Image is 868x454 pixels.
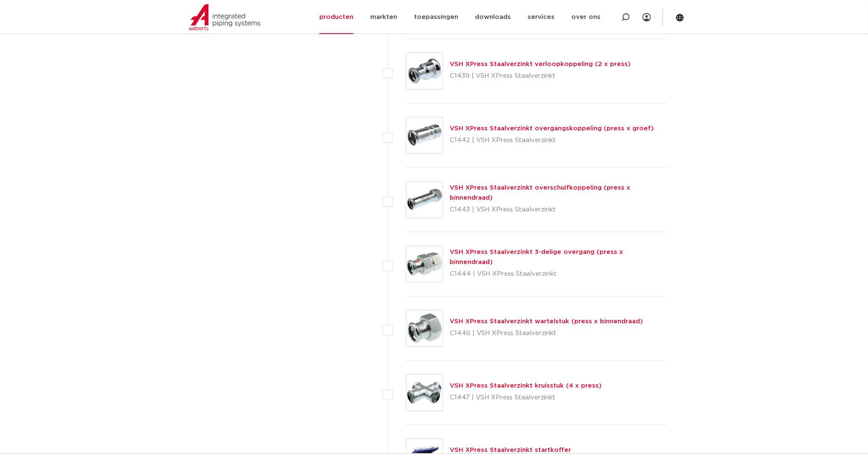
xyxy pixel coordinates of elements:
p: C1443 | VSH XPress Staalverzinkt [450,203,667,216]
p: C1442 | VSH XPress Staalverzinkt [450,134,654,147]
img: Thumbnail for VSH XPress Staalverzinkt 3-delige overgang (press x binnendraad) [406,246,443,282]
p: C1444 | VSH XPress Staalverzinkt [450,267,667,281]
a: VSH XPress Staalverzinkt overschuifkoppeling (press x binnendraad) [450,185,630,201]
img: Thumbnail for VSH XPress Staalverzinkt overgangskoppeling (press x groef) [406,117,443,153]
img: Thumbnail for VSH XPress Staalverzinkt kruisstuk (4 x press) [406,375,443,411]
a: VSH XPress Staalverzinkt overgangskoppeling (press x groef) [450,125,654,132]
a: VSH XPress Staalverzinkt kruisstuk (4 x press) [450,383,602,389]
p: C1446 | VSH XPress Staalverzinkt [450,327,643,340]
a: VSH XPress Staalverzinkt 3-delige overgang (press x binnendraad) [450,249,623,265]
a: VSH XPress Staalverzinkt wartelstuk (press x binnendraad) [450,318,643,325]
a: VSH XPress Staalverzinkt verloopkoppeling (2 x press) [450,61,631,67]
img: Thumbnail for VSH XPress Staalverzinkt wartelstuk (press x binnendraad) [406,310,443,346]
img: Thumbnail for VSH XPress Staalverzinkt overschuifkoppeling (press x binnendraad) [406,182,443,218]
a: VSH XPress Staalverzinkt startkoffer [450,447,571,453]
p: C1439 | VSH XPress Staalverzinkt [450,69,631,83]
p: C1447 | VSH XPress Staalverzinkt [450,391,602,404]
img: Thumbnail for VSH XPress Staalverzinkt verloopkoppeling (2 x press) [406,53,443,89]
